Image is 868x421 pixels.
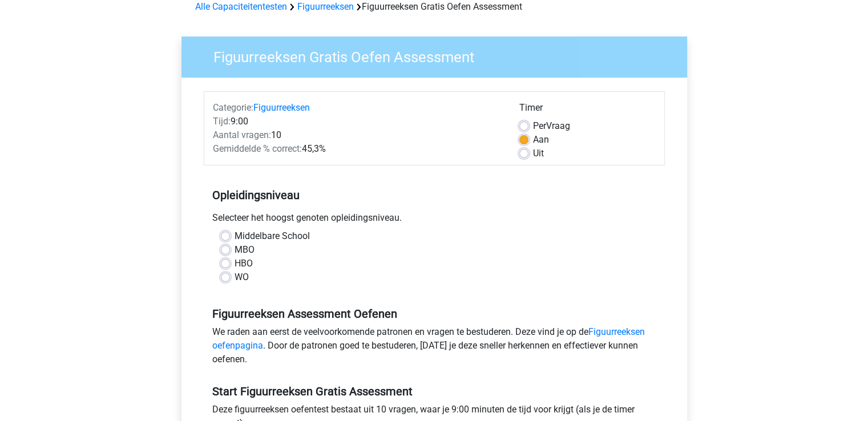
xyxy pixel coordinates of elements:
span: Categorie: [213,102,253,113]
h5: Opleidingsniveau [212,184,656,207]
a: Alle Capaciteitentesten [195,1,287,12]
div: We raden aan eerst de veelvoorkomende patronen en vragen te bestuderen. Deze vind je op de . Door... [204,325,665,371]
div: 45,3% [204,142,511,156]
label: HBO [235,257,253,270]
label: Middelbare School [235,229,310,243]
div: Selecteer het hoogst genoten opleidingsniveau. [204,211,665,229]
a: Figuurreeksen [297,1,354,12]
h3: Figuurreeksen Gratis Oefen Assessment [200,44,679,66]
span: Gemiddelde % correct: [213,143,302,154]
label: Aan [533,133,549,147]
label: MBO [235,243,255,257]
span: Per [533,120,546,131]
div: 9:00 [204,115,511,128]
h5: Start Figuurreeksen Gratis Assessment [212,384,656,398]
label: Vraag [533,119,570,133]
h5: Figuurreeksen Assessment Oefenen [212,307,656,321]
label: WO [235,270,249,284]
div: Timer [519,101,656,119]
label: Uit [533,147,544,160]
div: 10 [204,128,511,142]
span: Aantal vragen: [213,129,271,140]
span: Tijd: [213,116,231,127]
a: Figuurreeksen [253,102,310,113]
